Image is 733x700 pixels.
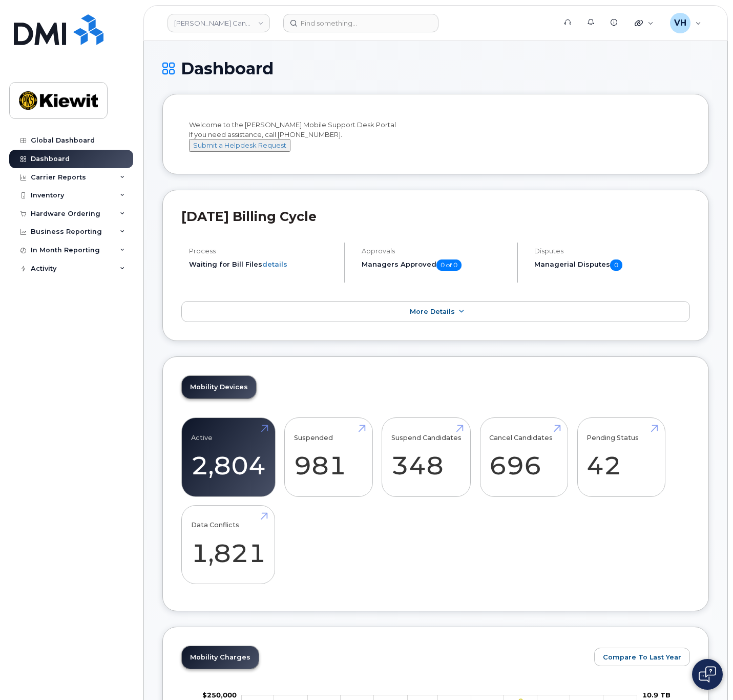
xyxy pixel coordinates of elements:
[189,259,336,269] li: Waiting for Bill Files
[191,424,266,491] a: Active 2,804
[262,260,287,268] a: details
[202,691,237,699] g: $0
[362,259,508,271] h5: Managers Approved
[202,691,237,699] tspan: $250,000
[294,424,363,491] a: Suspended 981
[189,139,290,152] button: Submit a Helpdesk Request
[182,376,256,398] a: Mobility Devices
[391,424,462,491] a: Suspend Candidates 348
[610,259,622,271] span: 0
[191,511,266,578] a: Data Conflicts 1,821
[642,691,671,699] tspan: 10.9 TB
[436,259,462,271] span: 0 of 0
[362,247,508,255] h4: Approvals
[489,424,558,491] a: Cancel Candidates 696
[410,308,455,315] span: More Details
[587,424,656,491] a: Pending Status 42
[189,247,336,255] h4: Process
[594,648,690,666] button: Compare To Last Year
[189,120,682,152] div: Welcome to the [PERSON_NAME] Mobile Support Desk Portal If you need assistance, call [PHONE_NUMBER].
[181,209,690,224] h2: [DATE] Billing Cycle
[189,141,290,149] a: Submit a Helpdesk Request
[603,652,681,662] span: Compare To Last Year
[182,646,259,669] a: Mobility Charges
[699,666,716,683] img: Open chat
[534,259,690,271] h5: Managerial Disputes
[162,59,709,77] h1: Dashboard
[534,247,690,255] h4: Disputes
